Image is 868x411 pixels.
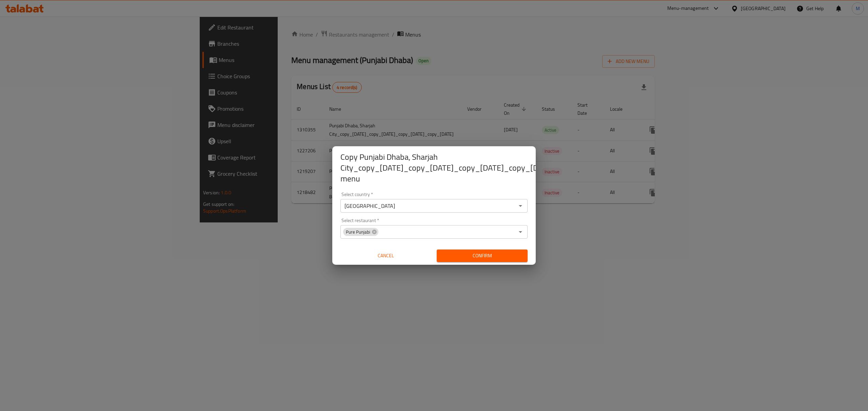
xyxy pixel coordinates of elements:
button: Cancel [340,250,431,262]
h2: Copy Punjabi Dhaba, Sharjah City_copy_[DATE]_copy_[DATE]_copy_[DATE]_copy_[DATE] menu [340,152,554,184]
button: Confirm [437,250,528,262]
button: Open [516,227,525,237]
button: Open [516,201,525,211]
span: Cancel [343,252,429,260]
span: Pure Punjabi [343,229,373,235]
span: Confirm [442,252,522,260]
div: Pure Punjabi [343,228,378,236]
